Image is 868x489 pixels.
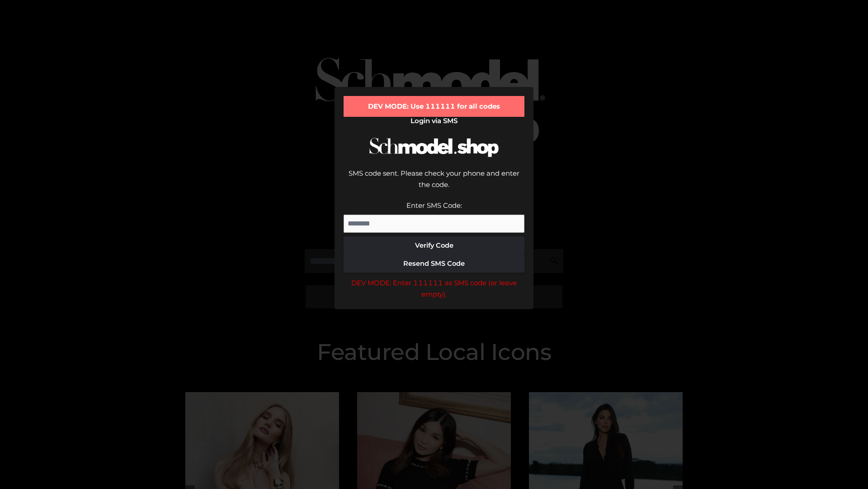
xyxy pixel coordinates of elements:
[406,201,462,210] label: Enter SMS Code:
[366,129,502,165] img: Schmodel Logo
[344,117,524,125] h2: Login via SMS
[344,277,524,300] div: DEV MODE: Enter 111111 as SMS code (or leave empty).
[344,236,524,254] button: Verify Code
[344,96,524,117] div: DEV MODE: Use 111111 for all codes
[344,168,524,200] div: SMS code sent. Please check your phone and enter the code.
[344,254,524,273] button: Resend SMS Code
